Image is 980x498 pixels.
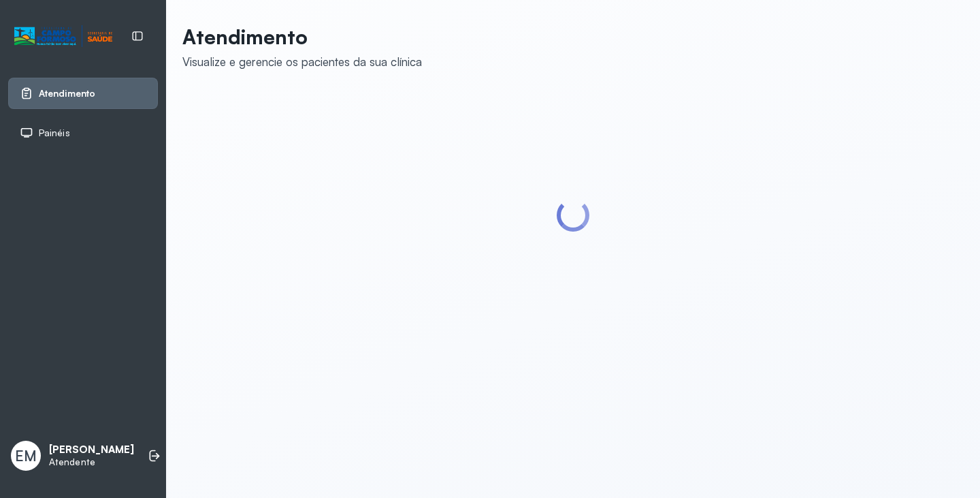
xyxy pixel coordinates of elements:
span: Atendimento [39,88,95,99]
span: Painéis [39,127,70,139]
p: [PERSON_NAME] [49,443,134,456]
img: Logotipo do estabelecimento [14,25,112,48]
p: Atendimento [182,25,422,49]
span: EM [15,447,37,465]
a: Atendimento [20,87,146,100]
div: Visualize e gerencie os pacientes da sua clínica [182,55,422,69]
p: Atendente [49,456,134,468]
